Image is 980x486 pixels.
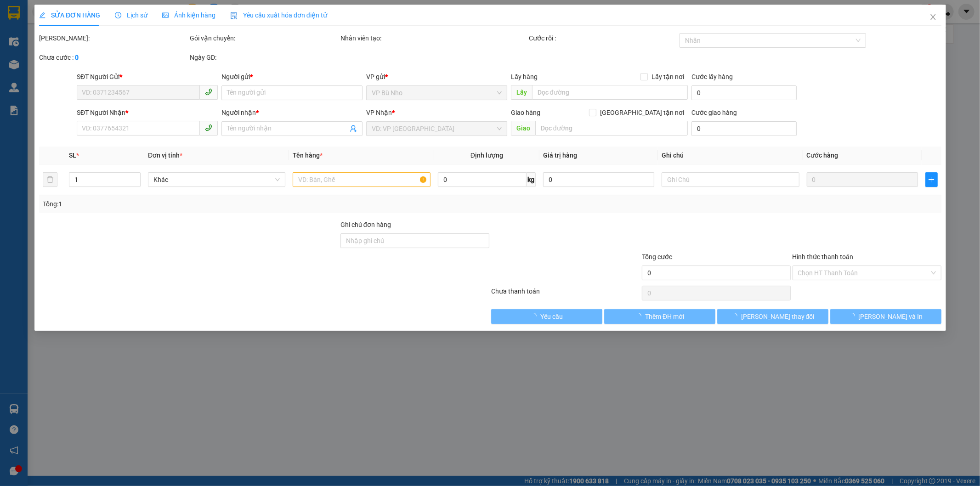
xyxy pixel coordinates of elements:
[340,221,391,228] label: Ghi chú đơn hàng
[153,173,280,186] span: Khác
[691,73,733,80] label: Cước lấy hàng
[39,11,100,19] span: SỬA ĐƠN HÀNG
[530,313,540,319] span: loading
[115,11,147,19] span: Lịch sử
[658,147,803,164] th: Ghi chú
[190,52,339,62] div: Ngày GD:
[648,72,688,82] span: Lấy tận nơi
[540,311,563,322] span: Yêu cầu
[293,172,430,187] input: VD: Bàn, Ghế
[43,199,378,209] div: Tổng: 1
[717,309,828,324] button: [PERSON_NAME] thay đổi
[230,12,238,19] img: icon
[635,313,645,319] span: loading
[190,33,339,43] div: Gói vận chuyển:
[340,33,527,43] div: Nhân viên tạo:
[162,11,215,19] span: Ảnh kiện hàng
[350,125,357,132] span: user-add
[792,253,853,260] label: Hình thức thanh toán
[741,311,815,322] span: [PERSON_NAME] thay đổi
[205,88,212,96] span: phone
[731,313,741,319] span: loading
[221,72,363,82] div: Người gửi
[69,152,76,159] span: SL
[205,124,212,131] span: phone
[230,11,327,19] span: Yêu cầu xuất hóa đơn điện tử
[510,109,540,116] span: Giao hàng
[596,107,688,118] span: [GEOGRAPHIC_DATA] tận nơi
[925,176,937,183] span: plus
[925,172,937,187] button: plus
[39,12,45,18] span: edit
[848,313,858,319] span: loading
[115,12,121,18] span: clock-circle
[920,5,946,30] button: Close
[929,13,936,21] span: close
[858,311,923,322] span: [PERSON_NAME] và In
[691,85,796,100] input: Cước lấy hàng
[645,311,684,322] span: Thêm ĐH mới
[641,253,672,260] span: Tổng cước
[527,172,536,187] span: kg
[490,286,641,302] div: Chưa thanh toán
[293,152,323,159] span: Tên hàng
[372,86,502,100] span: VP Bù Nho
[691,121,796,136] input: Cước giao hàng
[528,33,677,43] div: Cước rồi :
[340,233,489,248] input: Ghi chú đơn hàng
[75,54,79,61] b: 0
[543,152,577,159] span: Giá trị hàng
[39,52,188,62] div: Chưa cước :
[535,121,688,136] input: Dọc đường
[470,152,503,159] span: Định lượng
[510,73,537,80] span: Lấy hàng
[77,72,218,82] div: SĐT Người Gửi
[77,107,218,118] div: SĐT Người Nhận
[162,12,169,18] span: picture
[148,152,182,159] span: Đơn vị tính
[221,107,363,118] div: Người nhận
[662,172,799,187] input: Ghi Chú
[691,109,737,116] label: Cước giao hàng
[532,85,688,100] input: Dọc đường
[43,172,57,187] button: delete
[366,109,392,116] span: VP Nhận
[39,33,188,43] div: [PERSON_NAME]:
[510,85,532,100] span: Lấy
[806,152,838,159] span: Cước hàng
[510,121,535,136] span: Giao
[830,309,941,324] button: [PERSON_NAME] và In
[366,72,507,82] div: VP gửi
[491,309,602,324] button: Yêu cầu
[806,172,918,187] input: 0
[604,309,715,324] button: Thêm ĐH mới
